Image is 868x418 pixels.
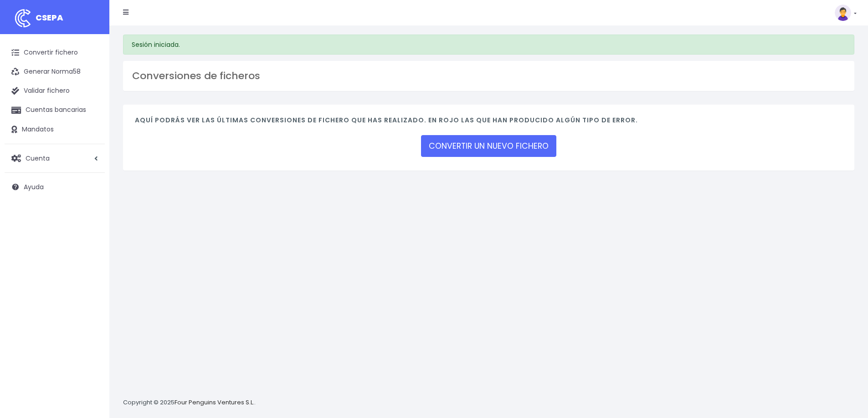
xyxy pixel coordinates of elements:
span: Ayuda [24,182,44,191]
a: Convertir fichero [5,43,105,62]
p: Copyright © 2025 . [123,398,256,408]
a: Ayuda [5,177,105,196]
img: logo [11,7,34,30]
span: Cuenta [26,153,50,162]
a: Validar fichero [5,81,105,101]
a: Generar Norma58 [5,62,105,81]
a: CONVERTIR UN NUEVO FICHERO [421,135,556,157]
a: Four Penguins Ventures S.L. [175,398,254,407]
span: CSEPA [36,12,63,23]
h3: Conversiones de ficheros [132,70,845,82]
a: Cuenta [5,149,105,168]
img: profile [835,5,851,21]
a: Mandatos [5,120,105,139]
div: Sesión iniciada. [123,35,854,55]
h4: Aquí podrás ver las últimas conversiones de fichero que has realizado. En rojo las que han produc... [135,116,842,129]
a: Cuentas bancarias [5,101,105,120]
